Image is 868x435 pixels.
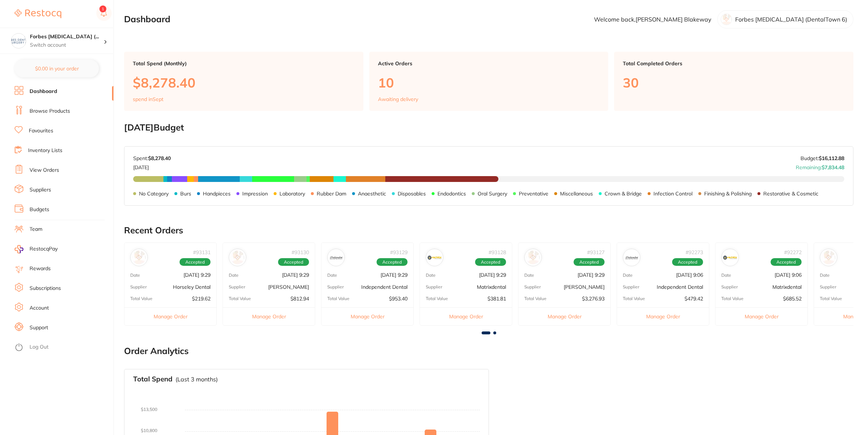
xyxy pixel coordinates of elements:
[822,164,844,171] strong: $7,834.48
[229,284,245,290] p: Supplier
[124,346,853,356] h2: Order Analytics
[229,296,251,301] p: Total Value
[15,60,99,77] button: $0.00 in your order
[676,272,703,278] p: [DATE] 9:06
[437,191,466,197] p: Endodontics
[582,296,605,302] p: $3,276.93
[625,250,639,264] img: Independent Dental
[479,272,506,278] p: [DATE] 9:29
[822,250,836,264] img: Henry Schein Halas
[623,296,645,301] p: Total Value
[173,284,211,290] p: Horseley Dental
[763,191,818,197] p: Restorative & Cosmetic
[30,226,42,233] a: Team
[124,225,853,236] h2: Recent Orders
[519,191,548,197] p: Preventative
[783,296,802,302] p: $685.52
[614,52,853,111] a: Total Completed Orders30
[775,272,802,278] p: [DATE] 9:06
[390,249,408,255] p: # 93129
[268,284,309,290] p: [PERSON_NAME]
[30,167,59,174] a: View Orders
[389,296,408,302] p: $953.40
[796,162,844,170] p: Remaining:
[15,245,23,253] img: RestocqPay
[30,42,104,49] p: Switch account
[378,75,600,90] p: 10
[721,284,738,290] p: Supplier
[623,284,639,290] p: Supplier
[715,307,807,325] button: Manage Order
[578,272,605,278] p: [DATE] 9:29
[30,88,57,95] a: Dashboard
[704,191,752,197] p: Finishing & Polishing
[124,14,170,24] h2: Dashboard
[133,75,355,90] p: $8,278.40
[28,147,62,154] a: Inventory Lists
[524,284,541,290] p: Supplier
[378,96,418,102] p: Awaiting delivery
[130,296,153,301] p: Total Value
[605,191,642,197] p: Crown & Bridge
[487,296,506,302] p: $381.81
[180,191,191,197] p: Burs
[30,186,51,194] a: Suppliers
[820,296,842,301] p: Total Value
[735,16,847,23] p: Forbes [MEDICAL_DATA] (DentalTown 6)
[361,284,408,290] p: Independent Dental
[148,155,171,162] strong: $8,278.40
[420,307,512,325] button: Manage Order
[524,296,547,301] p: Total Value
[15,342,111,353] button: Log Out
[378,61,600,66] p: Active Orders
[133,61,355,66] p: Total Spend (Monthly)
[653,191,693,197] p: Infection Control
[15,5,61,22] a: Restocq Logo
[329,250,343,264] img: Independent Dental
[594,16,711,23] p: Welcome back, [PERSON_NAME] Blakeway
[723,250,737,264] img: Matrixdental
[180,258,211,266] span: Accepted
[327,273,337,278] p: Date
[11,34,26,48] img: Forbes Dental Surgery (DentalTown 6)
[30,343,49,351] a: Log Out
[124,307,216,325] button: Manage Order
[229,273,239,278] p: Date
[192,296,211,302] p: $219.62
[398,191,426,197] p: Disposables
[426,296,448,301] p: Total Value
[426,273,436,278] p: Date
[721,296,744,301] p: Total Value
[30,285,61,292] a: Subscriptions
[820,273,830,278] p: Date
[133,155,171,161] p: Spent:
[771,258,802,266] span: Accepted
[15,245,58,253] a: RestocqPay
[784,249,802,255] p: # 92272
[684,296,703,302] p: $479.42
[377,258,408,266] span: Accepted
[617,307,709,325] button: Manage Order
[184,272,211,278] p: [DATE] 9:29
[478,191,507,197] p: Oral Surgery
[30,33,104,40] h4: Forbes Dental Surgery (DentalTown 6)
[428,250,441,264] img: Matrixdental
[623,273,633,278] p: Date
[623,75,845,90] p: 30
[242,191,268,197] p: Impression
[560,191,593,197] p: Miscellaneous
[30,245,58,253] span: RestocqPay
[321,307,413,325] button: Manage Order
[30,108,70,115] a: Browse Products
[819,155,844,162] strong: $16,112.88
[574,258,605,266] span: Accepted
[475,258,506,266] span: Accepted
[524,273,534,278] p: Date
[175,376,218,382] p: (Last 3 months)
[223,307,315,325] button: Manage Order
[489,249,506,255] p: # 93128
[30,324,48,331] a: Support
[139,191,169,197] p: No Category
[518,307,610,325] button: Manage Order
[133,96,163,102] p: spend in Sept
